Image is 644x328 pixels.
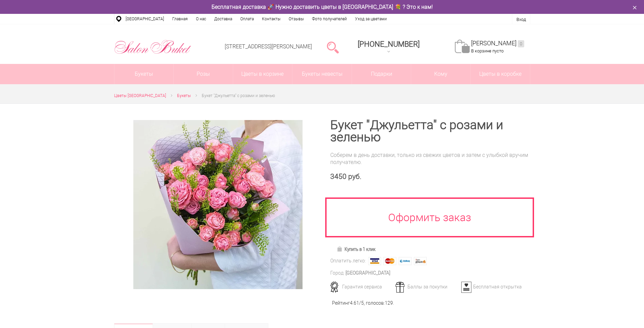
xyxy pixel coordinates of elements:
[168,14,192,24] a: Главная
[121,14,168,24] a: [GEOGRAPHIC_DATA]
[133,120,303,289] img: Букет "Джульетта" с розами и зеленью
[122,120,314,289] a: Увеличить
[330,270,345,277] div: Город:
[330,172,530,181] div: 3450 руб.
[114,64,174,84] a: Букеты
[330,257,366,264] div: Оплатить легко:
[385,300,393,306] span: 129
[459,284,526,290] div: Бесплатная открытка
[351,14,391,24] a: Уход за цветами
[328,284,395,290] div: Гарантия сервиса
[518,40,524,47] ins: 0
[334,244,379,254] a: Купить в 1 клик
[350,300,359,306] span: 4.61
[109,3,535,10] div: Бесплатная доставка 🚀 Нужно доставить цветы в [GEOGRAPHIC_DATA] 💐 ? Это к нам!
[177,92,191,99] a: Букеты
[368,257,381,265] img: Visa
[411,64,470,84] span: Кому
[358,40,420,48] span: [PHONE_NUMBER]
[292,64,352,84] a: Букеты невесты
[346,270,390,277] div: [GEOGRAPHIC_DATA]
[233,64,292,84] a: Цветы в корзине
[332,300,394,307] div: Рейтинг /5, голосов: .
[236,14,258,24] a: Оплата
[202,93,275,98] span: Букет "Джульетта" с розами и зеленью
[354,38,424,57] a: [PHONE_NUMBER]
[285,14,308,24] a: Отзывы
[225,43,312,50] a: [STREET_ADDRESS][PERSON_NAME]
[210,14,236,24] a: Доставка
[330,151,530,166] div: Соберем в день доставки, только из свежих цветов и затем с улыбкой вручим получателю.
[471,48,504,53] span: В корзине пусто
[258,14,285,24] a: Контакты
[393,284,460,290] div: Баллы за покупки
[399,257,412,265] img: Webmoney
[114,93,166,98] span: Цветы [GEOGRAPHIC_DATA]
[516,17,526,22] a: Вход
[325,197,534,237] a: Оформить заказ
[337,246,345,252] img: Купить в 1 клик
[174,64,233,84] a: Розы
[114,92,166,99] a: Цветы [GEOGRAPHIC_DATA]
[308,14,351,24] a: Фото получателей
[352,64,411,84] a: Подарки
[330,119,530,143] h1: Букет "Джульетта" с розами и зеленью
[383,257,396,265] img: MasterCard
[177,93,191,98] span: Букеты
[471,40,524,47] a: [PERSON_NAME]
[471,64,530,84] a: Цветы в коробке
[414,257,427,265] img: Яндекс Деньги
[114,38,192,56] img: Цветы Нижний Новгород
[192,14,210,24] a: О нас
